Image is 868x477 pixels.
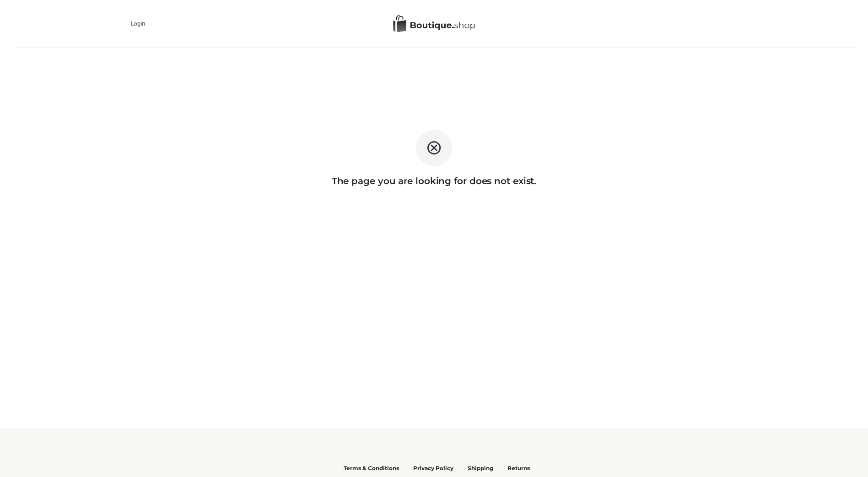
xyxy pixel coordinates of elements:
[507,465,530,472] span: Returns
[131,20,146,27] a: Login
[468,465,493,472] span: Shipping
[413,465,453,472] span: Privacy Policy
[344,465,399,472] span: Terms & Conditions
[468,462,493,472] a: Shipping
[507,462,530,472] a: Returns
[413,462,453,472] a: Privacy Policy
[9,175,859,186] h3: The page you are looking for does not exist.
[393,15,475,33] img: Boutique Shop
[344,462,399,472] a: Terms & Conditions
